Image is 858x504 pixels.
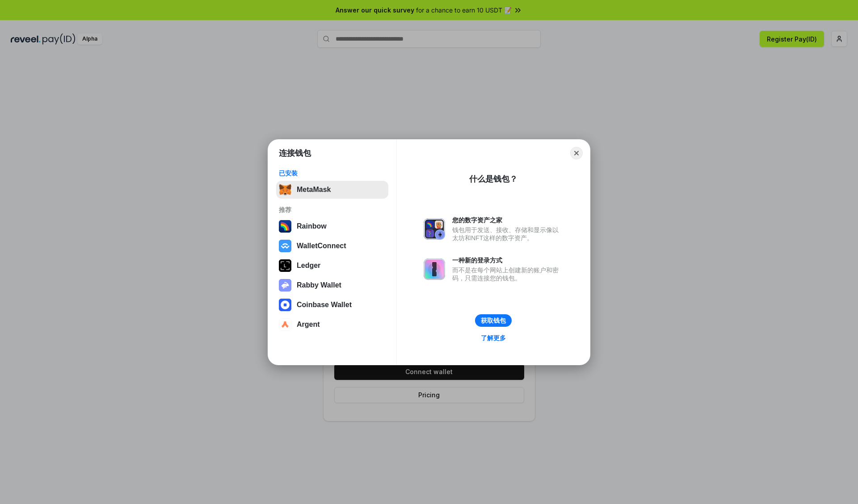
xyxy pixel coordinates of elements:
[279,169,386,177] div: 已安装
[297,321,320,329] div: Argent
[279,240,291,252] img: svg+xml,%3Csvg%20width%3D%2228%22%20height%3D%2228%22%20viewBox%3D%220%200%2028%2028%22%20fill%3D...
[475,332,511,344] a: 了解更多
[452,216,563,224] div: 您的数字资产之家
[276,316,388,333] button: Argent
[279,259,291,272] img: svg+xml,%3Csvg%20xmlns%3D%22http%3A%2F%2Fwww.w3.org%2F2000%2Fsvg%22%20width%3D%2228%22%20height%3...
[297,186,331,194] div: MetaMask
[570,147,583,159] button: Close
[475,314,512,327] button: 获取钱包
[279,318,291,331] img: svg+xml,%3Csvg%20width%3D%2228%22%20height%3D%2228%22%20viewBox%3D%220%200%2028%2028%22%20fill%3D...
[276,257,388,275] button: Ledger
[424,218,445,240] img: svg+xml,%3Csvg%20xmlns%3D%22http%3A%2F%2Fwww.w3.org%2F2000%2Fsvg%22%20fill%3D%22none%22%20viewBox...
[276,276,388,294] button: Rabby Wallet
[276,296,388,314] button: Coinbase Wallet
[297,281,341,289] div: Rabby Wallet
[279,206,386,214] div: 推荐
[452,256,563,264] div: 一种新的登录方式
[297,262,320,270] div: Ledger
[481,317,506,325] div: 获取钱包
[424,258,445,280] img: svg+xml,%3Csvg%20xmlns%3D%22http%3A%2F%2Fwww.w3.org%2F2000%2Fsvg%22%20fill%3D%22none%22%20viewBox...
[276,217,388,235] button: Rainbow
[297,242,346,250] div: WalletConnect
[452,266,563,282] div: 而不是在每个网站上创建新的账户和密码，只需连接您的钱包。
[452,226,563,242] div: 钱包用于发送、接收、存储和显示像以太坊和NFT这样的数字资产。
[279,148,311,158] h1: 连接钱包
[297,222,327,230] div: Rainbow
[279,279,291,292] img: svg+xml,%3Csvg%20xmlns%3D%22http%3A%2F%2Fwww.w3.org%2F2000%2Fsvg%22%20fill%3D%22none%22%20viewBox...
[279,220,291,233] img: svg+xml,%3Csvg%20width%3D%22120%22%20height%3D%22120%22%20viewBox%3D%220%200%20120%20120%22%20fil...
[469,174,517,184] div: 什么是钱包？
[481,334,506,342] div: 了解更多
[279,299,291,311] img: svg+xml,%3Csvg%20width%3D%2228%22%20height%3D%2228%22%20viewBox%3D%220%200%2028%2028%22%20fill%3D...
[276,237,388,255] button: WalletConnect
[276,181,388,199] button: MetaMask
[297,301,352,309] div: Coinbase Wallet
[279,183,291,196] img: svg+xml,%3Csvg%20fill%3D%22none%22%20height%3D%2233%22%20viewBox%3D%220%200%2035%2033%22%20width%...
